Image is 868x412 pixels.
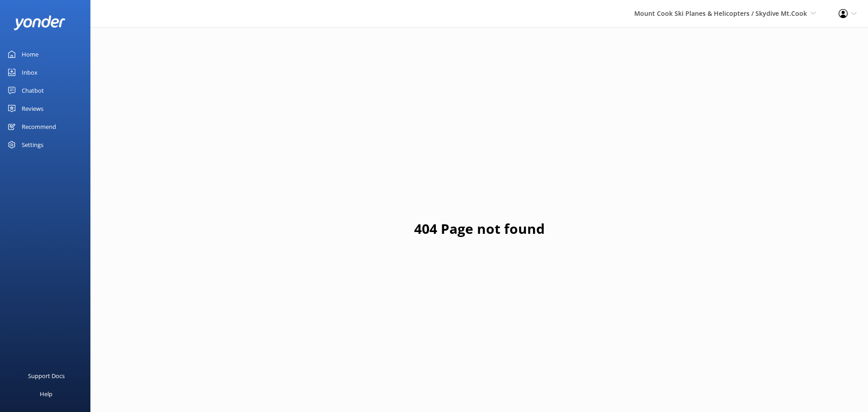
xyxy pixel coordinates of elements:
div: Reviews [22,99,43,118]
img: yonder-white-logo.png [14,15,66,30]
div: Support Docs [28,367,65,385]
div: Inbox [22,63,38,81]
div: Settings [22,136,43,154]
div: Home [22,45,38,63]
h1: 404 Page not found [414,218,545,240]
span: Mount Cook Ski Planes & Helicopters / Skydive Mt.Cook [634,9,807,18]
div: Help [40,385,52,403]
div: Chatbot [22,81,44,99]
div: Recommend [22,118,56,136]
